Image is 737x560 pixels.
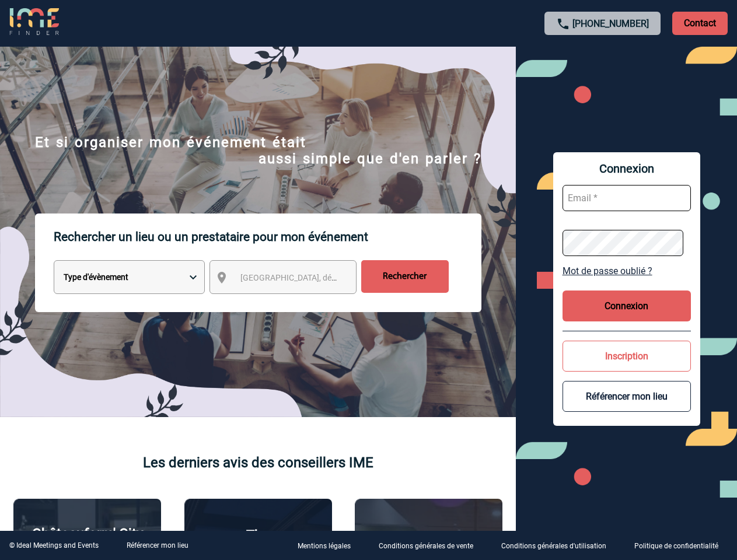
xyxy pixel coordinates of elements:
span: Connexion [563,162,691,176]
p: Conditions générales de vente [379,542,473,551]
button: Référencer mon lieu [563,381,691,412]
button: Inscription [563,341,691,372]
a: Mot de passe oublié ? [563,265,691,276]
a: Référencer mon lieu [127,541,188,549]
p: Agence 2ISD [389,528,469,545]
a: Mentions légales [288,540,369,551]
p: Châteauform' City [GEOGRAPHIC_DATA] [20,526,155,558]
a: Conditions générales de vente [369,540,492,551]
a: Politique de confidentialité [625,540,737,551]
a: Conditions générales d'utilisation [492,540,625,551]
div: © Ideal Meetings and Events [9,541,99,549]
p: Conditions générales d'utilisation [501,542,606,551]
p: Politique de confidentialité [634,542,718,551]
p: Mentions légales [298,542,351,551]
p: The [GEOGRAPHIC_DATA] [191,527,326,560]
input: Email * [563,185,691,211]
button: Connexion [563,290,691,321]
span: [GEOGRAPHIC_DATA], département, région... [240,273,403,282]
input: Rechercher [361,260,449,293]
p: Rechercher un lieu ou un prestataire pour mon événement [54,213,481,260]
